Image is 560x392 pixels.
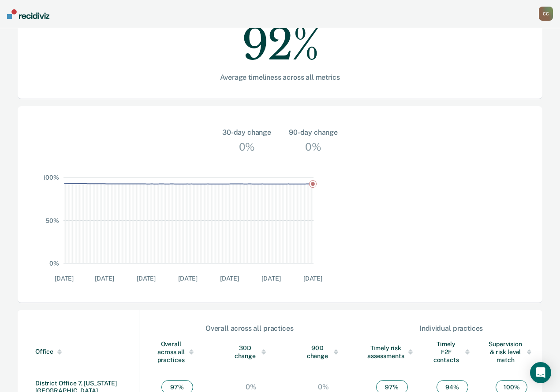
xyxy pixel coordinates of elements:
[424,333,481,371] th: Toggle SortBy
[539,7,553,21] button: CC
[95,275,114,282] text: [DATE]
[316,383,331,391] div: 0%
[35,348,135,355] div: Office
[18,333,139,371] th: Toggle SortBy
[53,73,507,81] div: Average timeliness across all metrics
[157,340,198,364] div: Overall across all practices
[261,275,280,282] text: [DATE]
[431,340,474,364] div: Timely F2F contacts
[140,324,359,333] div: Overall across all practices
[237,138,257,155] div: 0%
[289,127,338,138] div: 90-day change
[137,275,156,282] text: [DATE]
[7,9,49,19] img: Recidiviz
[243,383,259,391] div: 0%
[139,333,215,371] th: Toggle SortBy
[178,275,197,282] text: [DATE]
[539,7,553,21] div: C C
[287,333,360,371] th: Toggle SortBy
[222,127,271,138] div: 30-day change
[481,333,542,371] th: Toggle SortBy
[367,344,417,360] div: Timely risk assessments
[488,340,535,364] div: Supervision & risk level match
[220,275,239,282] text: [DATE]
[53,3,507,73] div: 92%
[233,344,270,360] div: 30D change
[55,275,74,282] text: [DATE]
[530,362,551,383] div: Open Intercom Messenger
[215,333,287,371] th: Toggle SortBy
[305,344,342,360] div: 90D change
[303,275,322,282] text: [DATE]
[303,138,323,155] div: 0%
[360,333,424,371] th: Toggle SortBy
[361,324,542,333] div: Individual practices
